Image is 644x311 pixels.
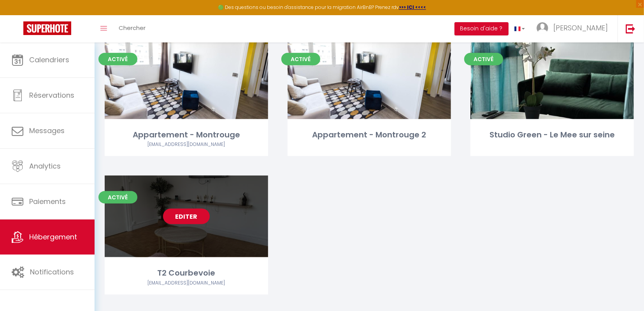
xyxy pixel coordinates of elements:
span: Notifications [30,267,74,277]
a: Editer [163,209,210,224]
span: Messages [29,126,65,135]
span: Calendriers [29,55,69,65]
span: Activé [281,53,320,65]
span: Analytics [29,161,61,171]
a: ... [PERSON_NAME] [531,15,618,42]
div: T2 Courbevoie [105,267,268,279]
span: [PERSON_NAME] [553,23,608,33]
span: Hébergement [29,232,77,242]
img: ... [537,22,548,34]
div: Airbnb [105,279,268,287]
img: logout [626,24,635,33]
a: >>> ICI <<<< [399,4,426,11]
button: Besoin d'aide ? [454,22,509,35]
div: Appartement - Montrouge 2 [288,129,451,141]
img: Super Booking [23,21,71,35]
span: Activé [98,53,137,65]
span: Réservations [29,90,74,100]
span: Chercher [119,24,146,32]
span: Paiements [29,197,66,206]
div: Studio Green - Le Mee sur seine [470,129,634,141]
span: Activé [464,53,503,65]
a: Chercher [113,15,151,42]
div: Appartement - Montrouge [105,129,268,141]
div: Airbnb [105,141,268,148]
span: Activé [98,191,137,204]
